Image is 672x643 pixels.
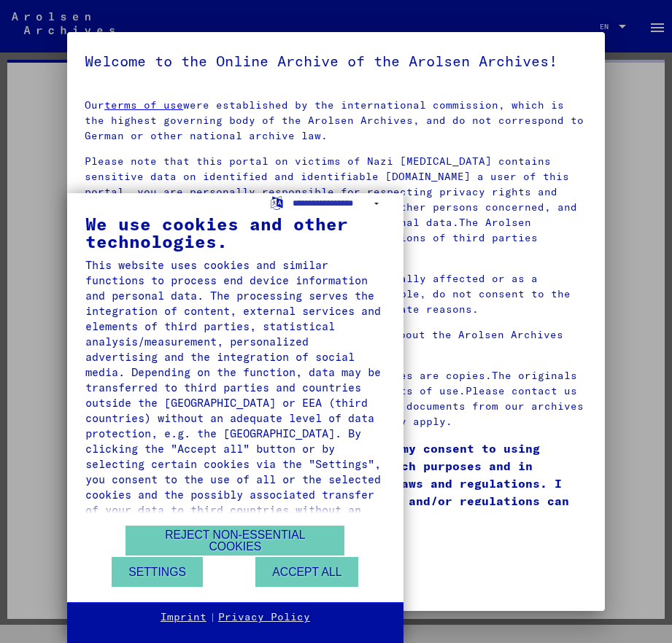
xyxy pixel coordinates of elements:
[125,526,344,556] button: Reject non-essential cookies
[85,215,385,250] div: We use cookies and other technologies.
[85,257,385,533] div: This website uses cookies and similar functions to process end device information and personal da...
[161,610,206,625] a: Imprint
[255,557,358,587] button: Accept all
[218,610,310,625] a: Privacy Policy
[112,557,203,587] button: Settings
